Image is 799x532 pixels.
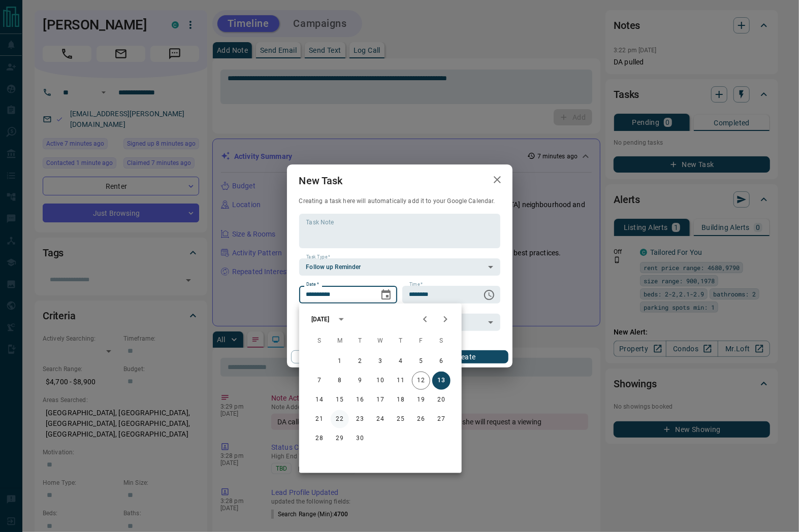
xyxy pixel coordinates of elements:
[351,331,369,351] span: Tuesday
[392,372,410,390] button: 11
[310,410,329,428] button: 21
[479,285,499,305] button: Choose time, selected time is 6:00 AM
[306,281,319,288] label: Date
[299,197,500,206] p: Creating a task here will automatically add it to your Google Calendar.
[351,429,369,448] button: 30
[331,372,349,390] button: 8
[432,372,451,390] button: 13
[333,311,350,328] button: calendar view is open, switch to year view
[299,258,500,276] div: Follow up Reminder
[351,352,369,371] button: 2
[291,350,378,363] button: Cancel
[421,350,508,363] button: Create
[310,331,329,351] span: Sunday
[310,391,329,409] button: 14
[412,372,430,390] button: 12
[392,352,410,371] button: 4
[351,391,369,409] button: 16
[415,309,435,329] button: Previous month
[412,410,430,428] button: 26
[371,410,390,428] button: 24
[331,331,349,351] span: Monday
[432,331,451,351] span: Saturday
[392,331,410,351] span: Thursday
[331,391,349,409] button: 15
[310,372,329,390] button: 7
[376,285,396,305] button: Choose date, selected date is Sep 13, 2025
[287,164,355,197] h2: New Task
[409,281,423,288] label: Time
[371,372,390,390] button: 10
[371,331,390,351] span: Wednesday
[435,309,456,329] button: Next month
[306,254,330,260] label: Task Type
[412,352,430,371] button: 5
[371,352,390,371] button: 3
[432,352,451,371] button: 6
[412,391,430,409] button: 19
[331,352,349,371] button: 1
[432,391,451,409] button: 20
[351,372,369,390] button: 9
[432,410,451,428] button: 27
[331,410,349,428] button: 22
[371,391,390,409] button: 17
[412,331,430,351] span: Friday
[310,429,329,448] button: 28
[392,410,410,428] button: 25
[331,429,349,448] button: 29
[351,410,369,428] button: 23
[311,315,330,324] div: [DATE]
[392,391,410,409] button: 18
